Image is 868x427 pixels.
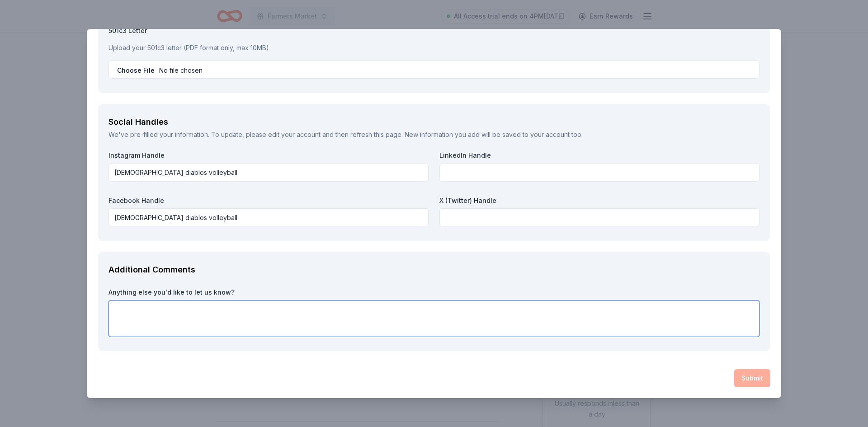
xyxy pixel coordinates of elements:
a: edit your account [268,131,321,138]
p: Upload your 501c3 letter (PDF format only, max 10MB) [108,42,759,53]
label: X (Twitter) Handle [439,196,759,205]
label: Instagram Handle [108,151,429,160]
div: Social Handles [108,115,759,129]
label: Anything else you'd like to let us know? [108,288,759,297]
label: 501c3 Letter [108,26,759,35]
label: LinkedIn Handle [439,151,759,160]
div: Additional Comments [108,263,759,277]
label: Facebook Handle [108,196,429,205]
div: We've pre-filled your information. To update, please and then refresh this page. New information ... [108,129,759,140]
